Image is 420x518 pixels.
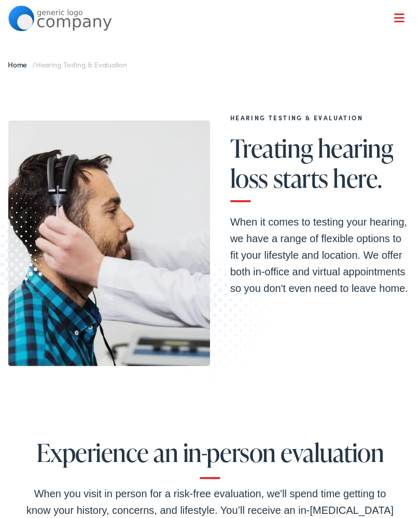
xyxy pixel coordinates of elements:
[230,134,313,162] span: Treating
[273,164,328,192] span: starts
[8,59,32,69] a: Home
[230,164,268,192] span: loss
[8,59,127,69] span: /
[36,59,127,69] span: Hearing Testing & Evaluation
[230,214,412,297] p: When it comes to testing your hearing, we have a range of flexible options to fit your lifestyle ...
[16,41,412,74] a: What We Offer
[333,164,382,192] span: here.
[8,439,412,479] h2: Experience an in-person evaluation
[318,134,394,162] span: hearing
[230,114,412,121] h2: Hearing Testing & Evaluation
